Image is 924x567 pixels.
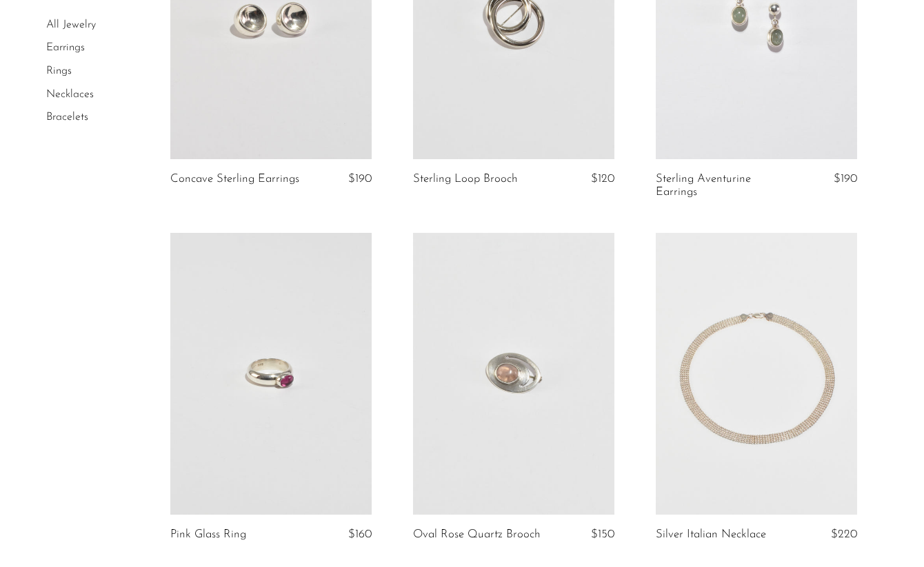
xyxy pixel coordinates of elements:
span: $120 [591,173,614,185]
a: Necklaces [46,89,94,100]
span: $150 [591,528,614,540]
span: $190 [834,173,857,185]
a: Concave Sterling Earrings [170,173,299,185]
span: $160 [348,528,372,540]
a: Pink Glass Ring [170,528,246,541]
a: Rings [46,65,72,76]
span: $220 [831,528,857,540]
a: All Jewelry [46,19,96,30]
a: Silver Italian Necklace [656,528,766,541]
a: Sterling Loop Brooch [413,173,518,185]
a: Sterling Aventurine Earrings [656,173,788,198]
a: Earrings [46,43,85,54]
a: Bracelets [46,112,88,123]
a: Oval Rose Quartz Brooch [413,528,541,541]
span: $190 [348,173,372,185]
